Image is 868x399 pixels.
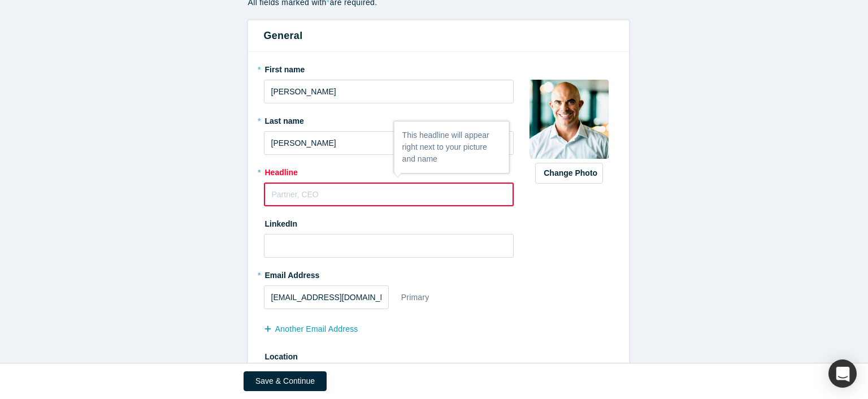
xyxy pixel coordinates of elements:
label: Last name [264,111,514,127]
button: another Email Address [264,319,370,339]
input: Partner, CEO [264,183,514,206]
div: Primary [401,288,430,307]
label: First name [264,60,514,76]
label: Email Address [264,266,320,281]
button: Change Photo [535,163,603,184]
button: Save & Continue [244,371,327,391]
label: Headline [264,163,514,179]
h3: General [264,28,613,44]
label: Location [264,347,514,363]
img: Profile user default [530,80,609,159]
label: LinkedIn [264,214,298,230]
div: This headline will appear right next to your picture and name [394,122,509,173]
